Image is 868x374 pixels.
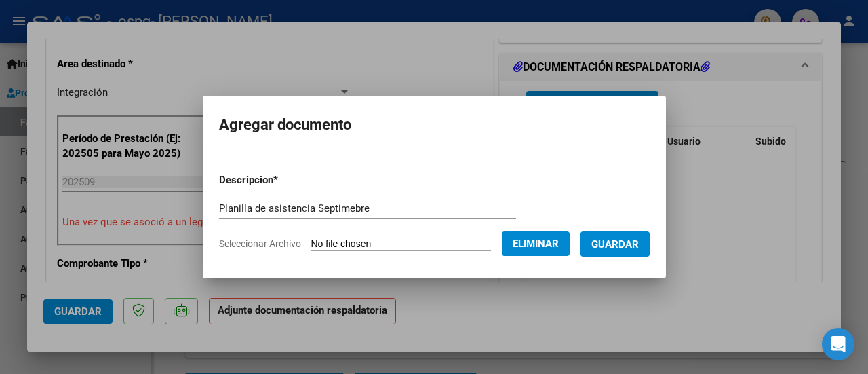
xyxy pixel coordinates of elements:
button: Eliminar [502,231,570,256]
span: Guardar [591,238,639,250]
p: Descripcion [219,172,349,188]
h2: Agregar documento [219,112,650,138]
span: Eliminar [513,238,559,250]
button: Guardar [580,231,650,257]
div: Open Intercom Messenger [822,328,854,360]
span: Seleccionar Archivo [219,238,301,249]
